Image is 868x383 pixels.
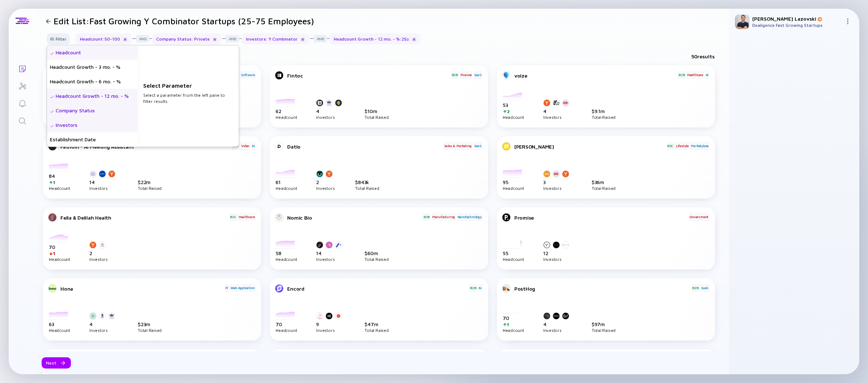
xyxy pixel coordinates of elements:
button: Next [42,357,71,369]
div: $ 9.1m [592,108,616,114]
div: Fella & Delilah Health [60,215,229,221]
div: 2 [316,179,335,185]
div: Lifestyle [675,142,689,149]
div: Hona [60,286,224,292]
div: Software [240,71,255,78]
div: $ 22m [138,179,162,185]
div: Manufacturing [431,213,456,220]
div: Investors [89,329,118,332]
div: [PERSON_NAME] [514,143,666,150]
img: Selected [50,51,54,56]
div: Encord [287,286,468,292]
div: Video [241,142,250,149]
div: Promise [514,215,688,221]
div: Healthcare [686,71,704,78]
a: Investor Map [9,77,36,94]
div: 4 [89,321,118,327]
div: B2B [423,213,430,220]
div: Nanotechnology [457,213,482,220]
div: Filter [46,33,71,45]
div: Select Parameter [143,82,233,89]
div: AI [478,284,482,291]
div: SaaS [700,284,709,291]
div: Total Raised [592,329,616,332]
div: B2B [692,284,699,291]
div: Select a parameter from the left pane to filter results. [143,93,233,105]
div: PostHog [514,286,691,292]
div: Investors [316,116,344,119]
img: Menu [845,18,851,24]
div: Total Raised [592,116,616,119]
a: Reminders [9,94,36,112]
div: Company Status : Private [152,33,221,45]
div: 14 [89,179,118,185]
div: AI [705,71,710,78]
div: 12 [543,250,571,256]
img: Selected [50,95,54,99]
div: 2 [89,250,108,256]
div: Investors [316,258,344,261]
div: Investors [89,187,118,190]
div: 14 [316,250,344,256]
div: Marketplace [690,142,709,149]
div: $ 60m [365,250,388,256]
div: Nomic Bio [287,215,422,221]
div: B2B [451,71,459,78]
div: Headcount Growth - 12 mo. - % : 25 ≥ [329,33,421,45]
img: Adam Profile Picture [735,14,749,29]
div: 9 [316,321,344,327]
div: Investors : Y Combinator [242,33,309,45]
div: SaaS [473,71,482,78]
div: $ 23m [138,321,162,327]
div: Web Application [230,284,255,291]
div: SaaS [473,142,482,149]
div: Total Raised [365,258,388,261]
div: Total Raised [355,187,379,190]
div: Investors [47,118,137,132]
div: AI [251,142,256,149]
div: Total Raised [138,187,162,190]
div: $ 843k [355,179,379,185]
div: Total Raised [138,329,162,332]
div: Establishment Date [47,132,137,147]
div: IT [225,284,229,291]
div: $ 10m [365,108,388,114]
div: Total Raised [365,116,388,119]
div: 3 [543,179,571,185]
div: $ 97m [592,321,616,327]
div: 4 [543,108,571,114]
div: B2B [469,284,477,291]
div: Headcount Growth - 3 mo. - % [47,60,137,74]
div: B2B [678,71,685,78]
div: Investors [543,116,571,119]
div: Sales & Marketing [443,142,473,149]
a: Search [9,112,36,129]
div: [PERSON_NAME] Lazovski [752,16,842,22]
div: Finance [460,71,473,78]
h1: Edit List: Fast Growing Y Combinator Startups (25-75 Employees) [54,16,314,26]
div: $ 47m [365,321,388,327]
div: 4 [543,321,571,327]
div: Total Raised [592,187,616,190]
div: 50 results [691,53,715,59]
div: Headcount Growth - 6 mo. - % [47,74,137,89]
div: B2C [667,142,674,149]
div: Investors [543,258,571,261]
div: Investors [89,258,108,261]
button: Filter [47,33,70,45]
div: Headcount [47,45,137,60]
div: Investors [543,329,571,332]
div: Investors [316,187,335,190]
div: Investors [316,329,344,332]
div: Datlo [287,143,442,150]
img: Selected [50,124,54,128]
img: Selected [50,109,54,114]
div: Headcount : 50 - 100 [76,33,132,45]
div: $ 36m [592,179,616,185]
div: Dealigence Fast Growing Startups [752,22,842,28]
div: Investors [543,187,571,190]
div: Healthcare [238,213,255,220]
div: Government [689,213,709,220]
div: Company Status [47,103,137,118]
div: Headcount Growth - 12 mo. - % [47,89,137,103]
